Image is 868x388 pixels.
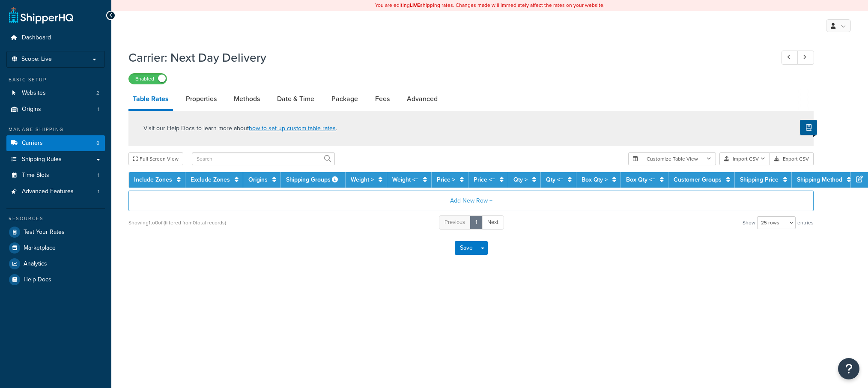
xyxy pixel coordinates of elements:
[192,152,335,165] input: Search
[6,215,105,222] div: Resources
[24,229,65,236] span: Test Your Rates
[351,175,374,184] a: Weight >
[800,120,817,135] button: Show Help Docs
[6,152,105,167] a: Shipping Rules
[128,152,183,165] button: Full Screen View
[6,167,105,183] a: Time Slots1
[191,175,230,184] a: Exclude Zones
[22,140,43,147] span: Carriers
[781,51,798,65] a: Previous Record
[797,51,814,65] a: Next Record
[128,49,766,66] h1: Carrier: Next Day Delivery
[474,175,495,184] a: Price <=
[6,85,105,101] li: Websites
[24,245,56,252] span: Marketplace
[22,188,74,195] span: Advanced Features
[6,256,105,272] a: Analytics
[143,124,337,133] p: Visit our Help Docs to learn more about .
[249,124,336,133] a: how to set up custom table rates
[134,175,172,184] a: Include Zones
[797,175,842,184] a: Shipping Method
[6,76,105,84] div: Basic Setup
[410,1,420,9] b: LIVE
[674,175,722,184] a: Customer Groups
[96,140,99,147] span: 8
[392,175,418,184] a: Weight <=
[6,85,105,101] a: Websites2
[6,101,105,117] li: Origins
[770,152,814,165] button: Export CSV
[129,74,167,84] label: Enabled
[24,260,47,268] span: Analytics
[281,172,346,188] th: Shipping Groups
[98,106,99,113] span: 1
[128,217,226,229] div: Showing 1 to 0 of (filtered from 0 total records)
[128,89,173,111] a: Table Rates
[6,184,105,200] a: Advanced Features1
[96,90,99,97] span: 2
[24,276,51,284] span: Help Docs
[98,172,99,179] span: 1
[838,358,859,379] button: Open Resource Center
[22,34,51,42] span: Dashboard
[439,215,471,230] a: Previous
[6,184,105,200] li: Advanced Features
[797,217,814,229] span: entries
[6,30,105,46] a: Dashboard
[327,89,362,109] a: Package
[6,224,105,240] a: Test Your Rates
[248,175,268,184] a: Origins
[22,156,62,163] span: Shipping Rules
[6,101,105,117] a: Origins1
[22,90,46,97] span: Websites
[628,152,716,165] button: Customize Table View
[487,218,498,226] span: Next
[22,172,49,179] span: Time Slots
[740,175,779,184] a: Shipping Price
[444,218,465,226] span: Previous
[6,240,105,256] a: Marketplace
[98,188,99,195] span: 1
[6,135,105,151] li: Carriers
[482,215,504,230] a: Next
[6,126,105,133] div: Manage Shipping
[470,215,483,230] a: 1
[6,272,105,287] a: Help Docs
[719,152,770,165] button: Import CSV
[22,106,41,113] span: Origins
[513,175,528,184] a: Qty >
[743,217,755,229] span: Show
[371,89,394,109] a: Fees
[273,89,319,109] a: Date & Time
[582,175,608,184] a: Box Qty >
[21,56,52,63] span: Scope: Live
[182,89,221,109] a: Properties
[437,175,455,184] a: Price >
[6,135,105,151] a: Carriers8
[128,191,814,211] button: Add New Row +
[230,89,264,109] a: Methods
[455,241,478,255] button: Save
[626,175,655,184] a: Box Qty <=
[6,167,105,183] li: Time Slots
[546,175,563,184] a: Qty <=
[403,89,442,109] a: Advanced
